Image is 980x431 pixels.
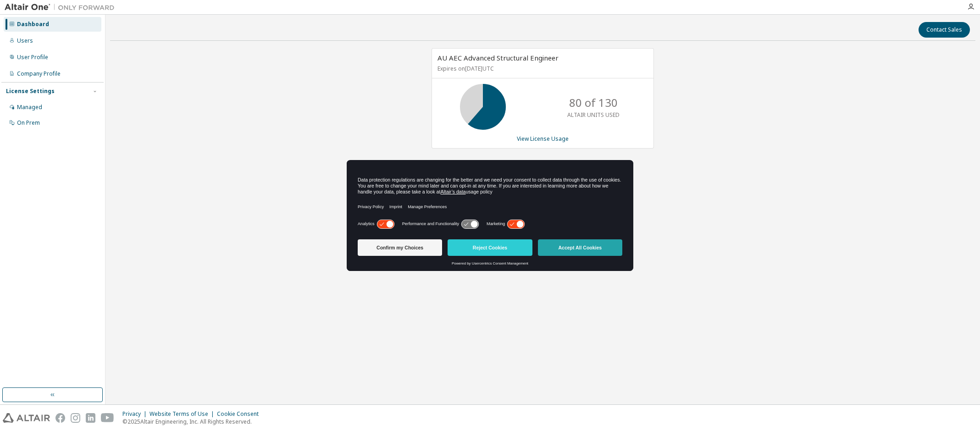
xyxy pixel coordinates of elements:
div: Privacy [122,410,149,418]
div: Website Terms of Use [149,410,217,418]
div: Cookie Consent [217,410,264,418]
button: Contact Sales [919,22,970,38]
p: Expires on [DATE] UTC [437,65,646,72]
div: Users [17,37,33,44]
img: facebook.svg [55,413,65,423]
a: View License Usage [517,135,569,143]
span: AU AEC Advanced Structural Engineer [437,53,559,62]
p: ALTAIR UNITS USED [567,111,620,119]
div: License Settings [6,88,55,95]
img: Altair One [5,3,119,12]
img: instagram.svg [71,413,80,423]
p: © 2025 Altair Engineering, Inc. All Rights Reserved. [122,418,264,425]
img: linkedin.svg [86,413,95,423]
p: 80 of 130 [569,95,618,111]
div: Dashboard [17,21,49,28]
img: altair_logo.svg [3,413,50,423]
div: On Prem [17,119,40,127]
img: youtube.svg [101,413,114,423]
div: Company Profile [17,70,61,77]
div: User Profile [17,54,48,61]
div: Managed [17,104,42,111]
